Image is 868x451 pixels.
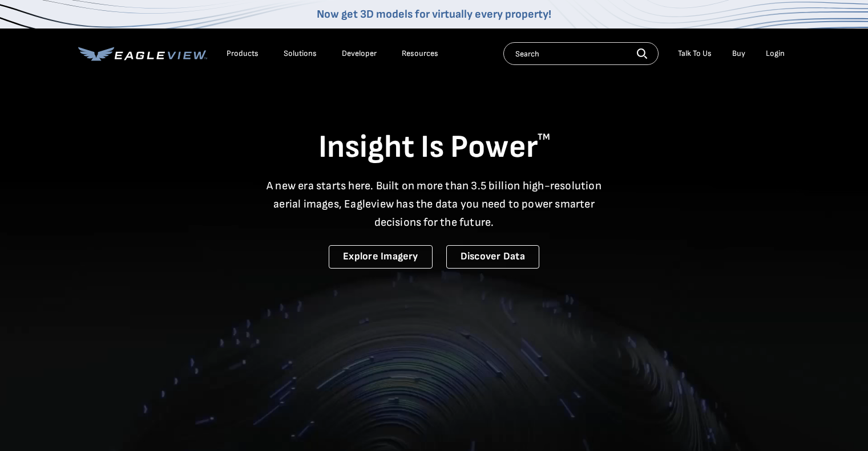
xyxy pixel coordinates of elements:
h1: Insight Is Power [78,128,790,168]
a: Discover Data [446,245,539,269]
a: Buy [732,48,745,59]
div: Login [766,48,785,59]
a: Developer [342,48,377,59]
div: Products [227,48,259,59]
input: Search [503,42,659,65]
div: Resources [402,48,438,59]
a: Explore Imagery [329,245,433,269]
div: Solutions [284,48,317,59]
p: A new era starts here. Built on more than 3.5 billion high-resolution aerial images, Eagleview ha... [260,177,609,231]
sup: TM [538,132,550,143]
a: Now get 3D models for virtually every property! [317,7,551,21]
div: Talk To Us [678,48,712,59]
